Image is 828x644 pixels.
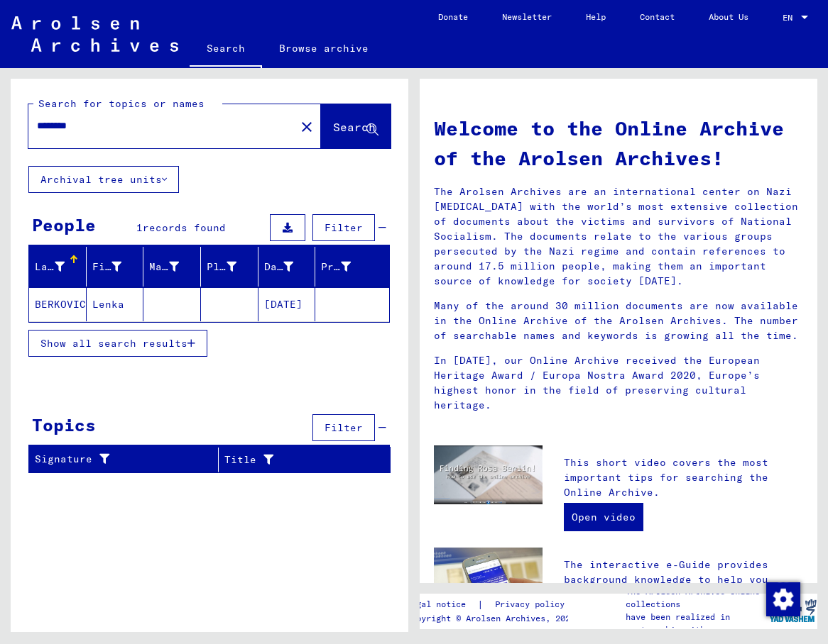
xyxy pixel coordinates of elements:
[626,611,768,636] p: have been realized in partnership with
[201,247,258,287] mat-header-cell: Place of Birth
[87,287,144,321] mat-cell: Lenka
[92,260,122,274] div: First Name
[92,255,143,278] div: First Name
[32,412,96,438] div: Topics
[40,337,187,350] span: Show all search results
[258,287,316,321] mat-cell: [DATE]
[325,221,363,234] span: Filter
[190,31,262,68] a: Search
[484,597,582,612] a: Privacy policy
[35,448,218,471] div: Signature
[264,260,294,274] div: Date of Birth
[143,247,201,287] mat-header-cell: Maiden Name
[406,612,582,625] p: Copyright © Arolsen Archives, 2021
[564,503,643,531] a: Open video
[29,287,87,321] mat-cell: BERKOVICOVA
[293,112,321,140] button: Clear
[28,330,207,357] button: Show all search results
[434,184,803,289] p: The Arolsen Archives are an international center on Nazi [MEDICAL_DATA] with the world’s most ext...
[224,448,373,471] div: Title
[35,255,86,278] div: Last Name
[143,221,226,234] span: records found
[333,120,376,134] span: Search
[321,255,372,278] div: Prisoner #
[298,118,315,135] mat-icon: close
[434,353,803,413] p: In [DATE], our Online Archive received the European Heritage Award / Europa Nostra Award 2020, Eu...
[434,445,543,504] img: video.jpg
[783,12,792,23] mat-select-trigger: EN
[35,452,200,467] div: Signature
[32,212,96,238] div: People
[35,260,65,274] div: Last Name
[434,548,543,620] img: eguide.jpg
[312,214,375,241] button: Filter
[315,247,389,287] mat-header-cell: Prisoner #
[224,453,355,467] div: Title
[207,255,258,278] div: Place of Birth
[564,455,803,500] p: This short video covers the most important tips for searching the Online Archive.
[28,166,179,193] button: Archival tree units
[434,113,803,173] h1: Welcome to the Online Archive of the Arolsen Archives!
[207,260,236,274] div: Place of Birth
[264,255,315,278] div: Date of Birth
[136,221,143,234] span: 1
[406,597,477,612] a: Legal notice
[321,104,391,148] button: Search
[258,247,316,287] mat-header-cell: Date of Birth
[149,255,200,278] div: Maiden Name
[29,247,87,287] mat-header-cell: Last Name
[321,260,351,274] div: Prisoner #
[262,31,386,65] a: Browse archive
[766,582,800,616] img: Zustimmung ändern
[312,414,375,441] button: Filter
[87,247,144,287] mat-header-cell: First Name
[406,597,582,612] div: |
[38,97,205,110] mat-label: Search for topics or names
[434,299,803,343] p: Many of the around 30 million documents are now available in the Online Archive of the Arolsen Ar...
[149,260,179,274] div: Maiden Name
[325,421,363,434] span: Filter
[626,585,768,611] p: The Arolsen Archives online collections
[11,16,178,52] img: Arolsen_neg.svg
